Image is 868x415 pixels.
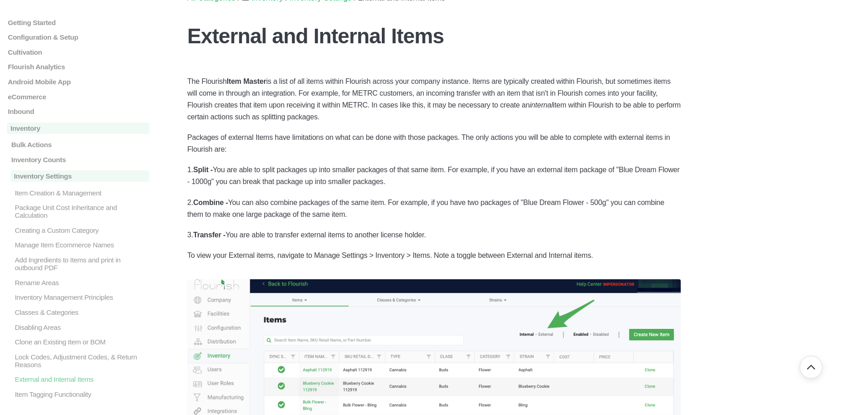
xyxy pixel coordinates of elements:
[14,338,149,346] p: Clone an Existing Item or BOM
[14,353,149,368] p: Lock Codes, Adjustment Codes, & Return Reasons
[14,390,149,398] p: Item Tagging Functionality
[193,166,213,174] strong: Split -
[7,155,149,163] a: Inventory Counts
[14,204,149,219] p: Package Unit Cost Inheritance and Calculation
[7,338,149,346] a: Clone an Existing Item or BOM
[7,308,149,316] a: Classes & Categories
[193,231,226,239] strong: Transfer -
[7,48,149,56] a: Cultivation
[7,170,149,182] a: Inventory Settings
[187,164,681,188] p: 1. You are able to split packages up into smaller packages of that same item. For example, if you...
[7,293,149,301] a: Inventory Management Principles
[187,197,681,220] p: 2. You can also combine packages of the same item. For example, if you have two packages of "Blue...
[7,323,149,331] a: Disabling Areas
[7,204,149,219] a: Package Unit Cost Inheritance and Calculation
[7,108,149,115] a: Inbound
[10,170,149,182] p: Inventory Settings
[529,101,553,109] em: internal
[10,155,149,163] p: Inventory Counts
[7,278,149,286] a: Rename Areas
[7,92,149,100] a: eCommerce
[227,77,267,85] strong: Item Master
[187,132,681,155] p: Packages of external Items have limitations on what can be done with those packages. The only act...
[14,323,149,331] p: Disabling Areas
[14,308,149,316] p: Classes & Categories
[7,33,149,41] a: Configuration & Setup
[187,24,681,48] h1: External and Internal Items
[800,356,822,379] button: Go back to top of document
[7,390,149,398] a: Item Tagging Functionality
[7,189,149,196] a: Item Creation & Management
[14,226,149,234] p: Creating a Custom Category
[187,229,681,241] p: 3. You are able to transfer external items to another license holder.
[14,293,149,301] p: Inventory Management Principles
[187,250,681,261] p: To view your External items, navigate to Manage Settings > Inventory > Items. Note a toggle betwe...
[7,256,149,272] a: Add Ingredients to Items and print in outbound PDF
[193,199,228,206] strong: Combine -
[7,375,149,383] a: External and Internal Items
[7,123,149,134] a: Inventory
[14,375,149,383] p: External and Internal Items
[7,141,149,149] a: Bulk Actions
[7,18,149,26] a: Getting Started
[7,241,149,249] a: Manage Item Ecommerce Names
[14,256,149,272] p: Add Ingredients to Items and print in outbound PDF
[187,76,681,123] p: The Flourish is a list of all items within Flourish across your company instance. Items are typic...
[14,189,149,196] p: Item Creation & Management
[10,141,149,149] p: Bulk Actions
[7,353,149,368] a: Lock Codes, Adjustment Codes, & Return Reasons
[7,78,149,86] a: Android Mobile App
[7,226,149,234] a: Creating a Custom Category
[7,63,149,71] a: Flourish Analytics
[14,278,149,286] p: Rename Areas
[14,241,149,249] p: Manage Item Ecommerce Names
